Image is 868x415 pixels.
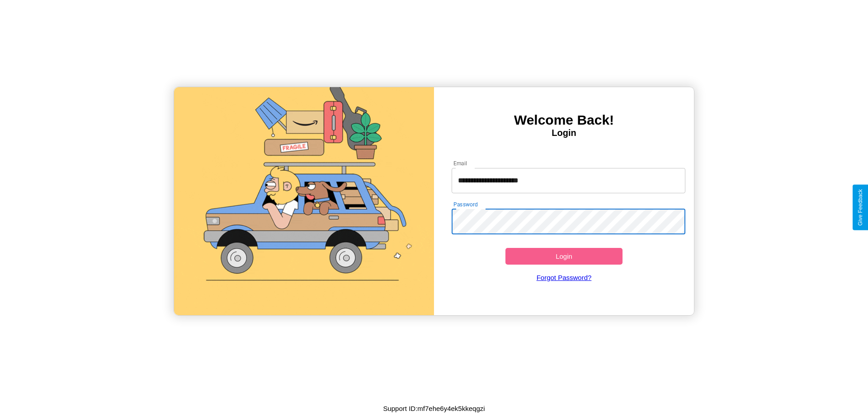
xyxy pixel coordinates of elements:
[434,112,694,128] h3: Welcome Back!
[174,87,434,315] img: gif
[447,265,681,290] a: Forgot Password?
[453,201,477,208] label: Password
[383,402,485,415] p: Support ID: mf7ehe6y4ek5kkeqgzi
[434,128,694,138] h4: Login
[857,189,863,226] div: Give Feedback
[505,248,623,265] button: Login
[453,159,467,167] label: Email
